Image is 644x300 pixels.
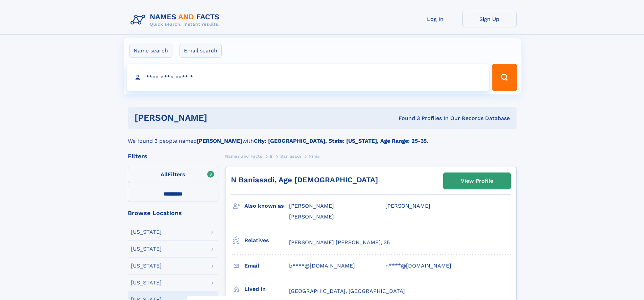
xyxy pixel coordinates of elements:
div: [US_STATE] [131,229,162,235]
label: Filters [128,167,218,183]
div: Browse Locations [128,210,218,216]
h3: Relatives [244,235,289,246]
div: View Profile [461,173,493,189]
span: [PERSON_NAME] [289,203,334,209]
a: Names and Facts [225,152,262,160]
h3: Email [244,260,289,272]
span: All [161,171,168,178]
div: [US_STATE] [131,246,162,252]
div: Found 3 Profiles In Our Records Database [303,115,510,122]
h3: Also known as [244,200,289,212]
div: [US_STATE] [131,263,162,269]
a: View Profile [444,173,510,189]
div: We found 3 people named with . [128,129,517,145]
h3: Lived in [244,283,289,295]
span: Baniasadi [280,154,301,159]
a: B [270,152,273,160]
b: City: [GEOGRAPHIC_DATA], State: [US_STATE], Age Range: 25-35 [254,138,427,144]
input: search input [127,64,489,91]
button: Search Button [492,64,517,91]
img: Logo Names and Facts [128,11,225,29]
h1: [PERSON_NAME] [135,114,303,122]
div: [US_STATE] [131,280,162,285]
a: Sign Up [462,11,517,27]
a: Log In [408,11,462,27]
span: [PERSON_NAME] [289,213,334,220]
label: Email search [180,44,222,58]
span: B [270,154,273,159]
span: Nima [309,154,319,159]
span: [PERSON_NAME] [385,203,430,209]
b: [PERSON_NAME] [197,138,242,144]
a: [PERSON_NAME] [PERSON_NAME], 35 [289,239,390,246]
div: Filters [128,153,218,159]
a: N Baniasadi, Age [DEMOGRAPHIC_DATA] [231,176,378,184]
span: [GEOGRAPHIC_DATA], [GEOGRAPHIC_DATA] [289,288,405,294]
a: Baniasadi [280,152,301,160]
label: Name search [129,44,172,58]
